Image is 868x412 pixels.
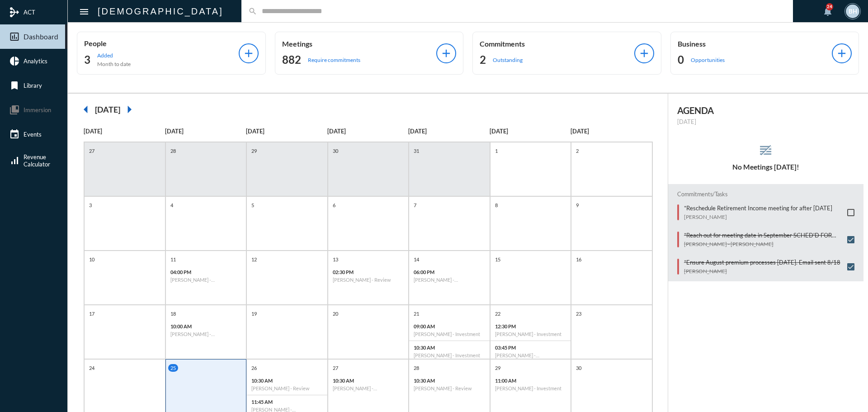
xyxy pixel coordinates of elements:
p: *Ensure August premium processes [DATE]. Email sent 8/18 [684,259,840,266]
p: [DATE] [408,128,490,135]
p: 10:30 AM [333,378,404,384]
p: 12:30 PM [495,323,566,329]
p: 11:00 AM [495,378,566,384]
mat-icon: arrow_right [120,100,138,118]
span: Analytics [24,57,47,65]
p: 02:30 PM [333,269,404,275]
h2: AGENDA [677,105,855,116]
h6: [PERSON_NAME] - [PERSON_NAME] - Review [333,385,404,391]
p: 10 [87,256,97,263]
p: 19 [249,310,259,317]
p: Outstanding [493,57,523,63]
span: Dashboard [24,33,58,41]
mat-icon: add [242,47,255,60]
p: 09:00 AM [414,323,485,329]
mat-icon: reorder [758,143,773,158]
p: 7 [411,201,419,209]
p: Require commitments [308,57,360,63]
h6: [PERSON_NAME] - Investment [414,331,485,337]
p: 11:45 AM [251,399,323,405]
h2: [DEMOGRAPHIC_DATA] [98,4,223,19]
p: 15 [493,256,503,263]
p: 17 [87,310,97,317]
p: *Reach out for meeting date in September SCHED'D FOR [DATE] [684,232,843,239]
span: ACT [24,9,35,16]
p: 22 [493,310,503,317]
p: 30 [330,147,340,155]
p: 24 [87,364,97,372]
mat-icon: signal_cellular_alt [9,155,20,166]
span: Immersion [24,106,51,114]
h6: [PERSON_NAME] - [PERSON_NAME] - Investment [495,352,566,358]
h2: 882 [282,52,301,67]
h5: No Meetings [DATE]! [668,163,864,171]
p: Opportunities [691,57,725,63]
mat-icon: add [835,47,848,60]
p: 27 [330,364,340,372]
div: BH [846,5,859,18]
div: 24 [826,3,833,10]
p: 12 [249,256,259,263]
p: *Reschedule Retirement Income meeting for after [DATE] [684,204,832,212]
p: 29 [249,147,259,155]
mat-icon: collections_bookmark [9,104,20,115]
mat-icon: add [638,47,651,60]
p: 25 [168,364,178,372]
p: 29 [493,364,503,372]
p: [PERSON_NAME] [684,268,840,275]
p: 23 [574,310,584,317]
h2: [DATE] [95,104,120,114]
p: Added [97,52,131,59]
button: Toggle sidenav [75,2,93,20]
p: Commitments [480,39,634,48]
p: Meetings [282,39,437,48]
h6: [PERSON_NAME] - Review [333,277,404,283]
p: Business [678,39,832,48]
mat-icon: notifications [822,6,833,17]
p: 30 [574,364,584,372]
p: 2 [574,147,581,155]
p: 04:00 PM [170,269,242,275]
p: [DATE] [84,128,165,135]
p: [DATE] [677,118,855,125]
mat-icon: Side nav toggle icon [79,6,90,17]
h6: [PERSON_NAME] - Review [414,385,485,391]
h6: [PERSON_NAME] - [PERSON_NAME] - Investment [170,277,242,283]
p: 4 [168,201,175,209]
p: [DATE] [327,128,409,135]
p: 11 [168,256,178,263]
p: [PERSON_NAME] - [PERSON_NAME] [684,241,843,247]
p: [PERSON_NAME] [684,213,832,220]
p: 28 [411,364,421,372]
h6: [PERSON_NAME] - [PERSON_NAME] - Investment [170,331,242,337]
mat-icon: arrow_left [77,100,95,118]
p: 20 [330,310,340,317]
h2: 0 [678,52,684,67]
p: 10:30 AM [251,378,323,384]
mat-icon: pie_chart [9,56,20,66]
h6: [PERSON_NAME] - Review [251,385,323,391]
p: [DATE] [490,128,571,135]
p: 21 [411,310,421,317]
h6: [PERSON_NAME] - Investment [414,352,485,358]
h6: [PERSON_NAME] - [PERSON_NAME] - Review [414,277,485,283]
mat-icon: event [9,129,20,140]
p: 06:00 PM [414,269,485,275]
span: Revenue Calculator [24,153,50,168]
p: 8 [493,201,500,209]
mat-icon: add [440,47,453,60]
p: 1 [493,147,500,155]
p: 31 [411,147,421,155]
h2: 2 [480,52,486,67]
mat-icon: mediation [9,7,20,18]
p: 5 [249,201,256,209]
h2: 3 [84,52,90,67]
span: Library [24,82,42,89]
p: 28 [168,147,178,155]
p: [DATE] [571,128,652,135]
p: Month to date [97,61,131,67]
p: 26 [249,364,259,372]
p: 6 [330,201,338,209]
p: 10:00 AM [170,323,242,329]
p: People [84,39,239,47]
